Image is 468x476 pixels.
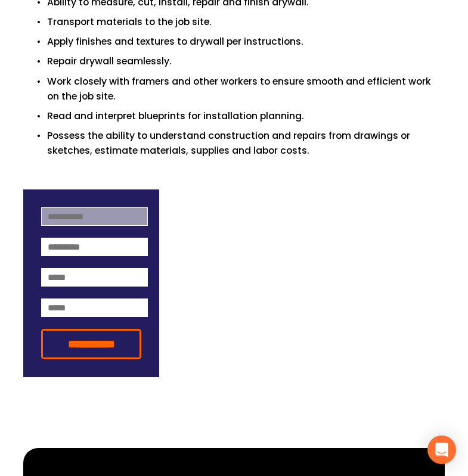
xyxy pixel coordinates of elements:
[47,54,445,69] p: Repair drywall seamlessly.
[47,128,445,158] p: Possess the ability to understand construction and repairs from drawings or sketches, estimate ma...
[47,108,445,123] p: Read and interpret blueprints for installation planning.
[47,14,445,29] p: Transport materials to the job site.
[47,74,445,104] p: Work closely with framers and other workers to ensure smooth and efficient work on the job site.
[427,435,456,464] div: Open Intercom Messenger
[47,34,445,49] p: Apply finishes and textures to drywall per instructions.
